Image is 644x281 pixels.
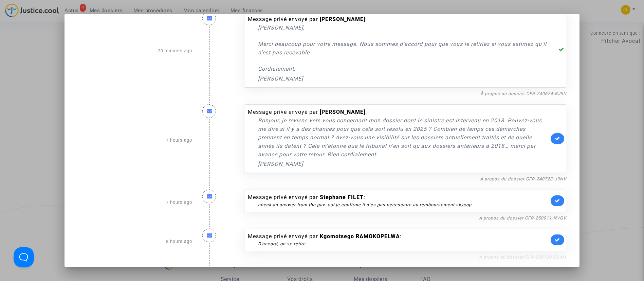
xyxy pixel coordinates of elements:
[320,194,364,200] b: Stephane FILET
[479,254,566,260] a: À propos du dossier CFR-250130-EG4M
[258,116,549,159] p: Bonjour, je reviens vers vous concernant mon dossier dont le sinistre est intervenu en 2018. Pouv...
[73,5,197,98] div: 20 minutes ago
[258,160,549,168] p: [PERSON_NAME]
[258,40,549,57] p: Merci beaucoup pour votre message. Nous sommes d'accord pour que vous le retiriez si vous estimez...
[248,108,549,168] div: Message privé envoyé par :
[480,176,566,181] a: À propos du dossier CFR-240723-J9NV
[258,201,549,208] div: check an answer from the pax: oui je confirme il n’es pas necessaire au remboursement skycop
[73,183,197,222] div: 7 hours ago
[320,233,400,240] b: Kgomotsego RAMOKOPELWA
[320,109,365,115] b: [PERSON_NAME]
[248,232,549,247] div: Message privé envoyé par :
[248,193,549,208] div: Message privé envoyé par :
[73,222,197,261] div: 8 hours ago
[258,74,549,83] p: [PERSON_NAME]
[258,23,549,32] p: [PERSON_NAME],
[258,241,549,247] div: D'accord, on se retire.
[480,91,566,96] a: À propos du dossier CFR-240624-BJ9U
[14,247,34,267] iframe: Help Scout Beacon - Open
[320,16,365,22] b: [PERSON_NAME]
[258,65,549,73] p: Cordialement,
[73,98,197,183] div: 7 hours ago
[248,15,549,83] div: Message privé envoyé par :
[479,215,566,221] a: À propos du dossier CFR-250911-NVGV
